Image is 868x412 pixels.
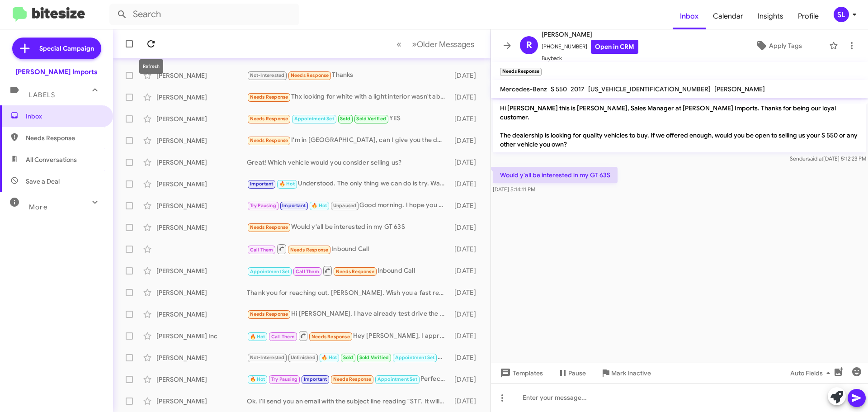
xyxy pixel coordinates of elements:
[156,93,247,102] div: [PERSON_NAME]
[706,3,750,29] a: Calendar
[291,72,329,78] span: Needs Response
[26,112,103,121] span: Inbox
[493,186,535,193] span: [DATE] 5:14:11 PM
[769,38,802,54] span: Apply Tags
[391,35,407,53] button: Previous
[250,247,274,253] span: Call Them
[336,269,374,275] span: Needs Response
[392,35,480,53] nav: Page navigation example
[15,67,98,76] div: [PERSON_NAME] Imports
[790,155,866,162] span: Sender [DATE] 5:12:23 PM
[450,266,483,275] div: [DATE]
[156,223,247,232] div: [PERSON_NAME]
[377,376,417,382] span: Appointment Set
[571,85,585,93] span: 2017
[450,353,483,362] div: [DATE]
[450,93,483,102] div: [DATE]
[321,355,337,360] span: 🔥 Hot
[247,330,450,341] div: Hey [PERSON_NAME], I appreciate your time and follow up but at $21,000. I am going to pass.
[156,136,247,145] div: [PERSON_NAME]
[247,222,450,232] div: Would y'all be interested in my GT 63S
[783,365,841,381] button: Auto Fields
[26,177,60,186] span: Save a Deal
[294,116,334,122] span: Appointment Set
[500,85,547,93] span: Mercedes-Benz
[807,155,823,162] span: said at
[156,397,247,406] div: [PERSON_NAME]
[568,365,586,381] span: Pause
[247,397,450,406] div: Ok. I'll send you an email with the subject line reading "STI". It will have a form attached that...
[250,203,276,208] span: Try Pausing
[247,352,450,363] div: Ok. I'll let you know as soon as I get the responses from our lenders. We'll be in touch!
[247,265,450,276] div: Inbound Call
[39,44,94,53] span: Special Campaign
[156,158,247,167] div: [PERSON_NAME]
[450,331,483,341] div: [DATE]
[247,200,450,211] div: Good morning. I hope you had a nice trip. Is [DATE] still good for you to bring your vehicle by?
[271,376,297,382] span: Try Pausing
[250,334,265,340] span: 🔥 Hot
[311,334,350,340] span: Needs Response
[296,269,319,275] span: Call Them
[395,355,435,360] span: Appointment Set
[542,54,638,63] span: Buyback
[750,3,791,29] a: Insights
[156,180,247,189] div: [PERSON_NAME]
[26,133,103,142] span: Needs Response
[282,203,306,208] span: Important
[611,365,651,381] span: Mark Inactive
[450,223,483,232] div: [DATE]
[250,181,274,187] span: Important
[333,376,372,382] span: Needs Response
[290,247,329,253] span: Needs Response
[29,91,55,99] span: Labels
[406,35,480,53] button: Next
[417,39,474,49] span: Older Messages
[550,365,593,381] button: Pause
[732,38,825,54] button: Apply Tags
[250,116,288,122] span: Needs Response
[450,245,483,254] div: [DATE]
[29,203,47,211] span: More
[156,310,247,319] div: [PERSON_NAME]
[156,353,247,362] div: [PERSON_NAME]
[450,201,483,210] div: [DATE]
[271,334,295,340] span: Call Them
[247,243,450,255] div: Inbound Call
[450,397,483,406] div: [DATE]
[673,3,706,29] a: Inbox
[493,100,866,152] p: Hi [PERSON_NAME] this is [PERSON_NAME], Sales Manager at [PERSON_NAME] Imports. Thanks for being ...
[340,116,350,122] span: Sold
[12,38,101,59] a: Special Campaign
[156,288,247,297] div: [PERSON_NAME]
[588,85,711,93] span: [US_VEHICLE_IDENTIFICATION_NUMBER]
[359,355,389,360] span: Sold Verified
[250,311,288,317] span: Needs Response
[247,374,450,384] div: Perfect. Thank you.
[250,137,288,143] span: Needs Response
[156,331,247,341] div: [PERSON_NAME] Inc
[450,375,483,384] div: [DATE]
[156,201,247,210] div: [PERSON_NAME]
[247,179,450,189] div: Understood. The only thing we can do is try. Was there any particular vehicle you had in mind to ...
[109,4,299,25] input: Search
[790,365,834,381] span: Auto Fields
[247,135,450,146] div: I'm in [GEOGRAPHIC_DATA], can I give you the details and you can give me approximate How much?
[250,72,285,78] span: Not-Interested
[279,181,295,187] span: 🔥 Hot
[498,365,543,381] span: Templates
[491,365,550,381] button: Templates
[247,92,450,102] div: Thx looking for white with a light interior wasn't able to follow the link I'll look at website
[500,68,542,76] small: Needs Response
[26,155,77,164] span: All Conversations
[139,59,163,74] div: Refresh
[250,94,288,100] span: Needs Response
[834,7,849,22] div: SL
[250,376,265,382] span: 🔥 Hot
[450,136,483,145] div: [DATE]
[396,38,401,50] span: «
[526,38,532,52] span: R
